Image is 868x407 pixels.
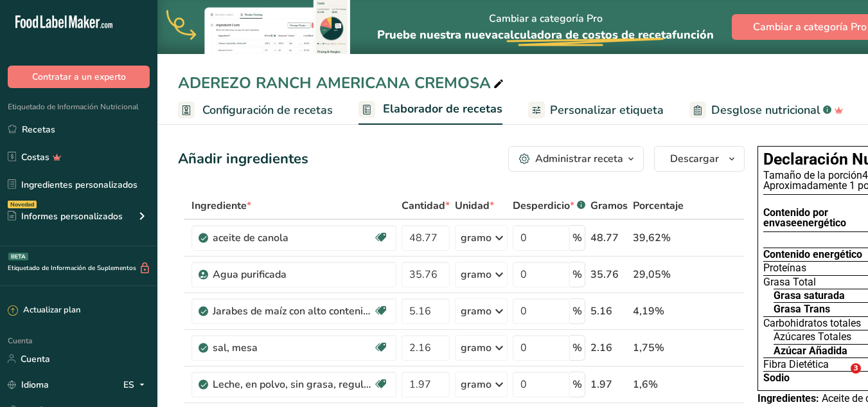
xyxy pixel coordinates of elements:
iframe: Chat en vivo de Intercom [824,363,855,394]
button: Descargar [654,146,745,172]
font: 2.16 [590,341,612,355]
a: Desglose nutricional [689,96,844,125]
font: 48.77 [590,231,619,245]
font: 1,75% [633,341,664,355]
font: Leche, en polvo, sin grasa, regular, sin vitamina A ni vitamina D añadidas [213,377,554,392]
font: 4,19% [633,304,664,318]
font: Elaborador de recetas [383,101,502,116]
font: Ingrediente [191,199,247,213]
font: Fibra Dietética [763,358,829,370]
font: Novedad [10,201,34,208]
button: Administrar receta [508,146,644,172]
font: Personalizar etiqueta [550,102,664,118]
font: Grasa Trans [774,303,830,315]
font: gramo [461,377,492,392]
font: Grasa saturada [774,289,845,302]
font: gramo [461,231,492,245]
font: Agua purificada [213,267,287,282]
font: 3 [853,364,858,372]
font: Actualizar plan [23,304,80,316]
font: Unidad [455,199,490,213]
font: Etiquetado de Información de Suplementos [8,264,136,273]
font: Configuración de recetas [202,102,333,118]
font: 29,05% [633,267,671,282]
font: gramo [461,304,492,318]
font: 39,62% [633,231,671,245]
font: BETA [11,253,26,260]
font: Ingredientes personalizados [21,179,137,191]
font: Desglose nutricional [711,102,820,118]
font: Idioma [21,379,49,391]
font: Cuenta [21,353,50,365]
font: gramo [461,267,492,282]
a: Personalizar etiqueta [528,96,664,125]
font: Tamaño de la porción [763,169,862,181]
font: Gramos [590,199,628,213]
font: Etiquetado de Información Nutricional [8,102,139,112]
font: Porcentaje [633,199,684,213]
font: Pruebe nuestra nueva [377,27,498,42]
font: energético [797,217,846,229]
font: Sodio [763,372,790,384]
font: Informes personalizados [21,210,123,222]
font: ES [123,379,134,391]
font: Contratar a un experto [32,71,126,83]
font: Cantidad [402,199,445,213]
font: 5.16 [590,304,612,318]
font: función [672,27,714,42]
font: Contenido por envase [763,206,828,229]
font: Costas [21,151,49,163]
font: Cuenta [8,336,32,346]
font: sal, mesa [213,341,258,355]
font: gramo [461,341,492,355]
font: Desperdicio [513,199,570,213]
font: Azúcares Totales [774,330,851,343]
font: Administrar receta [535,152,623,166]
font: Ingredientes: [757,392,819,404]
font: Azúcar Añadida [774,345,847,357]
font: Descargar [670,152,719,166]
font: ADEREZO RANCH AMERICANA CREMOSA [178,73,491,93]
font: Recetas [22,123,55,136]
a: Configuración de recetas [178,96,333,125]
font: Proteínas [763,262,806,274]
font: Grasa Total [763,276,816,288]
font: calculadora de costos de receta [498,27,672,42]
font: Jarabes de maíz con alto contenido de fructosa. [213,304,432,318]
font: 35.76 [590,267,619,282]
font: Contenido energético [763,248,862,260]
font: aceite de canola [213,231,288,245]
font: 1.97 [590,377,612,392]
font: Carbohidratos totales [763,317,861,329]
font: 1,6% [633,377,658,392]
a: Elaborador de recetas [359,95,502,125]
font: Cambiar a categoría Pro [753,20,867,34]
font: Cambiar a categoría Pro [489,12,603,26]
font: Añadir ingredientes [178,149,308,168]
button: Contratar a un experto [8,66,150,88]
